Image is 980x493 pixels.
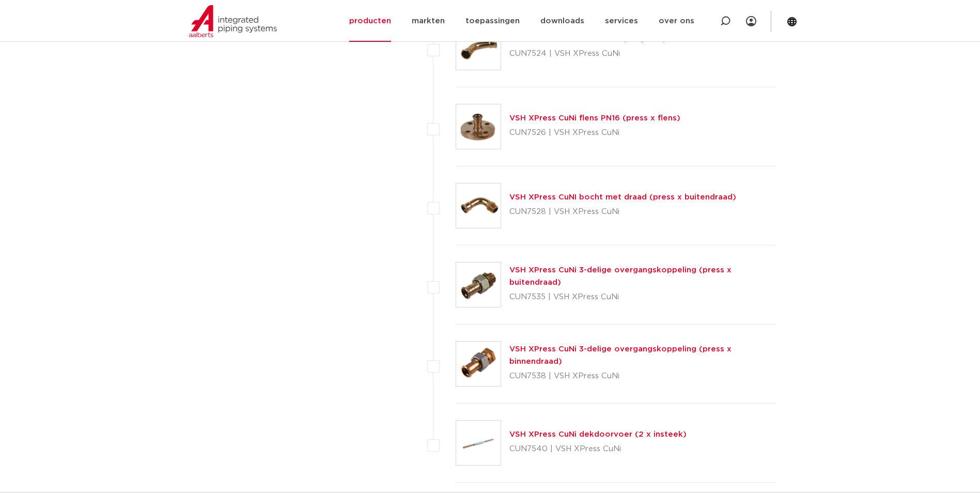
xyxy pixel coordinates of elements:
[456,183,501,228] img: Thumbnail for VSH XPress CuNI bocht met draad (press x buitendraad)
[456,25,501,70] img: Thumbnail for VSH XPress CuNi bocht 60° (2 x press)
[456,421,501,465] img: Thumbnail for VSH XPress CuNi dekdoorvoer (2 x insteek)
[456,104,501,149] img: Thumbnail for VSH XPress CuNi flens PN16 (press x flens)
[509,114,680,122] a: VSH XPress CuNi flens PN16 (press x flens)
[509,204,736,220] p: CUN7528 | VSH XPress CuNi
[456,342,501,386] img: Thumbnail for VSH XPress CuNi 3-delige overgangskoppeling (press x binnendraad)
[509,289,776,305] p: CUN7535 | VSH XPress CuNi
[509,368,776,384] p: CUN7538 | VSH XPress CuNi
[509,193,736,201] a: VSH XPress CuNI bocht met draad (press x buitendraad)
[456,263,501,307] img: Thumbnail for VSH XPress CuNi 3-delige overgangskoppeling (press x buitendraad)
[509,441,687,457] p: CUN7540 | VSH XPress CuNi
[509,430,687,438] a: VSH XPress CuNi dekdoorvoer (2 x insteek)
[509,345,732,365] a: VSH XPress CuNi 3-delige overgangskoppeling (press x binnendraad)
[509,266,732,286] a: VSH XPress CuNi 3-delige overgangskoppeling (press x buitendraad)
[509,125,680,141] p: CUN7526 | VSH XPress CuNi
[509,45,666,62] p: CUN7524 | VSH XPress CuNi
